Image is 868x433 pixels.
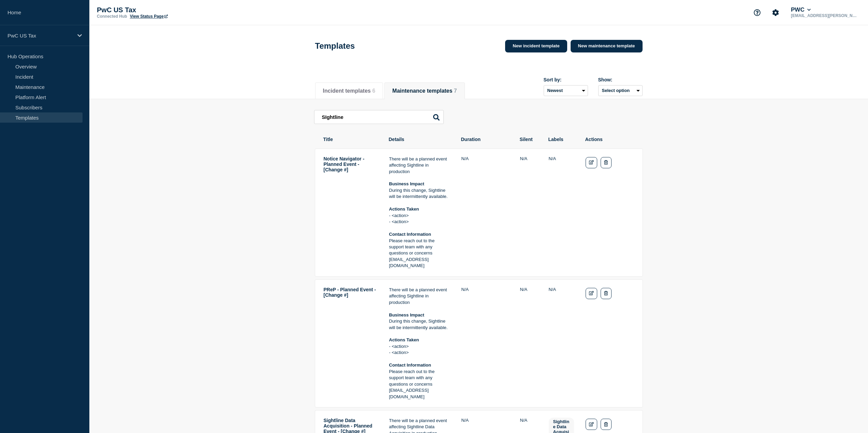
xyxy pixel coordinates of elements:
[601,419,611,430] button: Delete
[389,187,450,200] p: During this change, Sightline will be intermittently available.
[389,362,431,368] strong: Contact Information
[323,136,378,142] th: Title
[520,156,538,269] td: Silent: N/A
[461,287,509,400] td: Duration: N/A
[323,287,378,400] td: Title: PReP - Planned Event - [Change #]
[544,77,588,82] div: Sort by:
[585,287,634,400] td: Actions: Edit Delete
[97,6,233,14] p: PwC US Tax
[750,5,764,20] button: Support
[389,343,450,350] p: - <action>
[790,13,860,18] p: [EMAIL_ADDRESS][PERSON_NAME][DOMAIN_NAME]
[548,287,574,400] td: Labels: global.none
[586,288,598,299] a: Edit
[601,288,611,299] button: Delete
[548,136,574,142] th: Labels
[389,337,419,342] strong: Actions Taken
[389,156,450,269] td: Details: There will be a planned event affecting Sightline in production<br/><br/><strong>Busines...
[585,156,634,269] td: Actions: Edit Delete
[461,156,509,269] td: Duration: N/A
[97,14,127,19] p: Connected Hub
[315,41,355,51] h1: Templates
[389,387,450,400] p: [EMAIL_ADDRESS][DOMAIN_NAME]
[389,232,431,237] strong: Contact Information
[130,14,168,19] a: View Status Page
[389,219,450,225] p: - <action>
[389,369,450,387] p: Please reach out to the support team with any questions or concerns
[548,156,574,269] td: Labels: global.none
[601,157,611,168] button: Delete
[389,238,450,257] p: Please reach out to the support team with any questions or concerns
[372,88,375,94] span: 6
[790,6,812,13] button: PWC
[571,40,643,52] a: New maintenance template
[323,88,376,94] button: Incident templates 6
[323,156,378,269] td: Title: Notice Navigator - Planned Event - [Change #]
[768,5,783,20] button: Account settings
[389,257,450,269] p: [EMAIL_ADDRESS][DOMAIN_NAME]
[389,287,450,400] td: Details: There will be a planned event affecting Sightline in production<br/><br/><strong>Busines...
[314,110,444,124] input: Search templates
[389,350,450,356] p: - <action>
[389,312,424,318] strong: Business Impact
[598,85,643,96] button: Select option
[586,157,598,168] a: Edit
[389,156,450,175] p: There will be a planned event affecting Sightline in production
[392,88,457,94] button: Maintenance templates 7
[544,85,588,96] select: Sort by
[598,77,643,82] div: Show:
[586,419,598,430] a: Edit
[461,136,509,142] th: Duration
[389,206,419,212] strong: Actions Taken
[585,136,634,142] th: Actions
[388,136,450,142] th: Details
[454,88,457,94] span: 7
[389,181,424,186] strong: Business Impact
[505,40,567,52] a: New incident template
[389,318,450,331] p: During this change, Sightline will be intermittently available.
[519,136,537,142] th: Silent
[8,33,73,38] p: PwC US Tax
[389,213,450,219] p: - <action>
[389,287,450,306] p: There will be a planned event affecting Sightline in production
[520,287,538,400] td: Silent: N/A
